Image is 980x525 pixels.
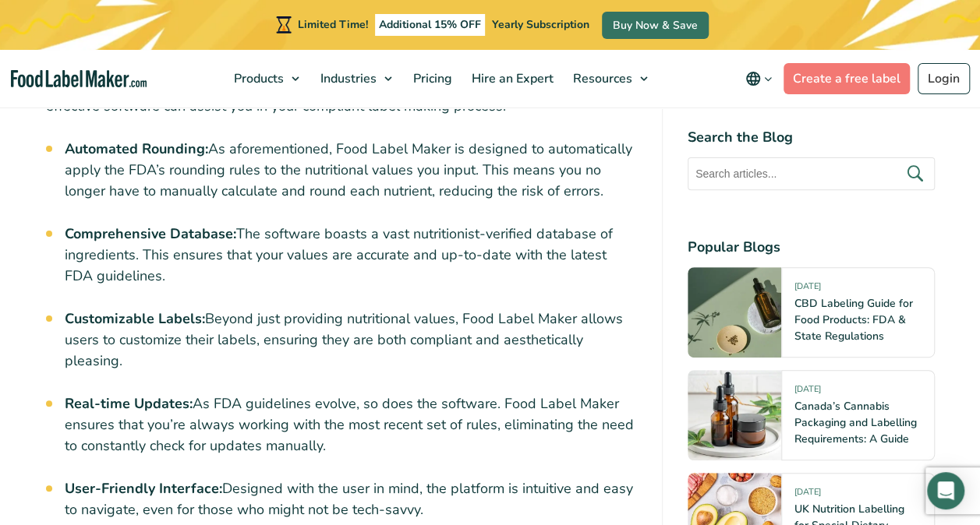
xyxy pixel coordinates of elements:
strong: Comprehensive Database: [65,224,236,243]
li: As aforementioned, Food Label Maker is designed to automatically apply the FDA’s rounding rules t... [65,139,637,202]
li: As FDA guidelines evolve, so does the software. Food Label Maker ensures that you’re always worki... [65,393,637,456]
span: [DATE] [794,384,821,402]
span: Industries [316,70,378,87]
a: Products [225,50,307,107]
span: Hire an Expert [467,70,555,87]
li: The software boasts a vast nutritionist-verified database of ingredients. This ensures that your ... [65,224,637,287]
li: Beyond just providing nutritional values, Food Label Maker allows users to customize their labels... [65,308,637,372]
a: Industries [311,50,400,107]
span: Additional 15% OFF [375,14,485,36]
a: Canada’s Cannabis Packaging and Labelling Requirements: A Guide [794,400,917,447]
strong: User-Friendly Interface: [65,479,222,498]
span: Pricing [409,70,454,87]
a: Create a free label [784,63,910,94]
a: Login [918,63,970,94]
a: Pricing [404,50,458,107]
li: Designed with the user in mind, the platform is intuitive and easy to navigate, even for those wh... [65,478,637,520]
span: Resources [568,70,634,87]
div: Open Intercom Messenger [927,472,964,509]
input: Search articles... [688,158,935,191]
span: [DATE] [794,281,821,299]
span: Products [229,70,285,87]
a: Resources [564,50,656,107]
strong: Real-time Updates: [65,394,193,413]
a: CBD Labeling Guide for Food Products: FDA & State Regulations [794,297,913,344]
span: [DATE] [794,487,821,505]
h4: Search the Blog [688,128,935,149]
span: Limited Time! [298,17,368,32]
h4: Popular Blogs [688,238,935,259]
strong: Customizable Labels: [65,309,205,328]
a: Hire an Expert [462,50,560,107]
strong: Automated Rounding: [65,139,208,158]
span: Yearly Subscription [492,17,589,32]
a: Buy Now & Save [602,12,709,39]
